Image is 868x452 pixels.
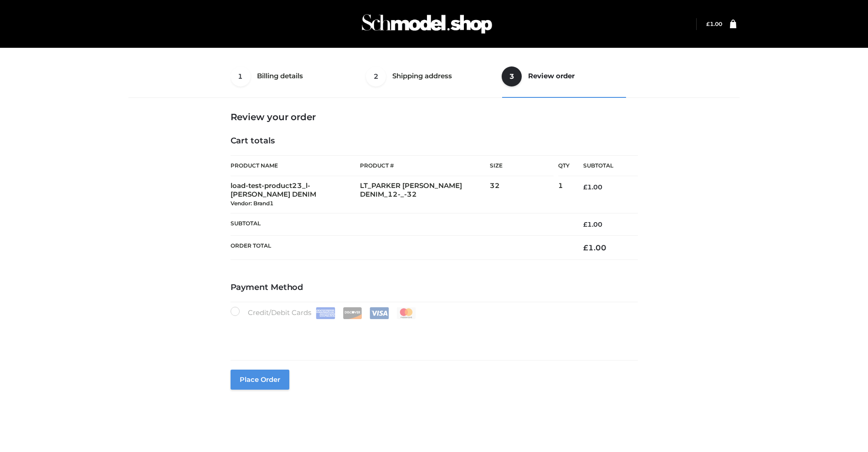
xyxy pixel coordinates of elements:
[231,200,273,207] small: Vendor: Brand1
[343,307,362,319] img: Discover
[231,155,360,176] th: Product Name
[583,220,602,229] bdi: 1.00
[231,283,638,293] h4: Payment Method
[706,20,722,27] bdi: 1.00
[360,155,490,176] th: Product #
[231,136,638,146] h4: Cart totals
[558,155,570,176] th: Qty
[583,243,606,252] bdi: 1.00
[360,176,490,213] td: LT_PARKER [PERSON_NAME] DENIM_12-_-32
[231,235,570,259] th: Order Total
[231,176,360,213] td: load-test-product23_l-[PERSON_NAME] DENIM
[490,156,554,176] th: Size
[231,213,570,235] th: Subtotal
[231,370,289,390] button: Place order
[706,20,722,27] a: £1.00
[558,176,570,213] td: 1
[583,183,587,191] span: £
[396,307,416,319] img: Mastercard
[570,156,638,176] th: Subtotal
[316,307,335,319] img: Amex
[359,6,495,42] img: Schmodel Admin 964
[706,20,710,27] span: £
[583,243,588,252] span: £
[231,112,638,122] h3: Review your order
[490,176,558,213] td: 32
[583,183,602,191] bdi: 1.00
[370,307,389,319] img: Visa
[231,307,417,319] label: Credit/Debit Cards
[583,220,587,229] span: £
[229,317,636,350] iframe: Secure payment input frame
